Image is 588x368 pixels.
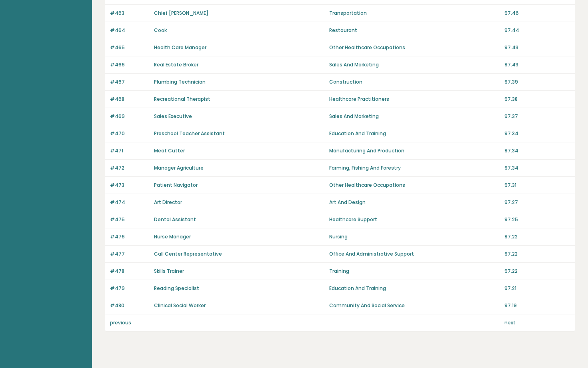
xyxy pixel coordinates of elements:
p: 97.19 [504,302,570,309]
p: 97.43 [504,61,570,68]
a: Cook [154,27,167,34]
p: 97.43 [504,44,570,51]
a: Real Estate Broker [154,61,198,68]
p: 97.22 [504,250,570,258]
a: Manager Agriculture [154,164,204,171]
p: Healthcare Practitioners [329,96,500,103]
p: 97.22 [504,233,570,240]
p: #470 [110,130,149,137]
a: Preschool Teacher Assistant [154,130,225,137]
a: Skills Trainer [154,268,184,274]
a: Art Director [154,199,182,206]
p: 97.34 [504,130,570,137]
p: 97.31 [504,182,570,189]
p: Education And Training [329,130,500,137]
p: Construction [329,78,500,86]
a: previous [110,319,131,326]
p: #476 [110,233,149,240]
p: #472 [110,164,149,172]
p: 97.38 [504,96,570,103]
p: 97.34 [504,147,570,154]
a: Call Center Representative [154,250,222,257]
p: #475 [110,216,149,223]
p: 97.25 [504,216,570,223]
p: Sales And Marketing [329,113,500,120]
p: #467 [110,78,149,86]
a: Chief [PERSON_NAME] [154,10,208,16]
p: Office And Administrative Support [329,250,500,258]
p: #478 [110,268,149,275]
p: 97.21 [504,285,570,292]
p: Training [329,268,500,275]
p: #477 [110,250,149,258]
p: Other Healthcare Occupations [329,182,500,189]
p: Art And Design [329,199,500,206]
p: Community And Social Service [329,302,500,309]
p: Manufacturing And Production [329,147,500,154]
p: Farming, Fishing And Forestry [329,164,500,172]
a: Health Care Manager [154,44,206,51]
p: 97.44 [504,27,570,34]
a: Patient Navigator [154,182,198,188]
p: #463 [110,10,149,17]
a: Reading Specialist [154,285,199,292]
p: 97.46 [504,10,570,17]
p: #465 [110,44,149,51]
p: Healthcare Support [329,216,500,223]
p: #469 [110,113,149,120]
p: Sales And Marketing [329,61,500,68]
p: Transportation [329,10,500,17]
p: 97.34 [504,164,570,172]
p: #480 [110,302,149,309]
p: 97.37 [504,113,570,120]
p: Nursing [329,233,500,240]
a: Dental Assistant [154,216,196,223]
p: #464 [110,27,149,34]
p: 97.27 [504,199,570,206]
p: #466 [110,61,149,68]
p: Restaurant [329,27,500,34]
p: #471 [110,147,149,154]
a: Clinical Social Worker [154,302,206,309]
a: Sales Executive [154,113,192,120]
a: Meat Cutter [154,147,185,154]
p: Other Healthcare Occupations [329,44,500,51]
p: Education And Training [329,285,500,292]
p: #474 [110,199,149,206]
p: 97.39 [504,78,570,86]
p: #468 [110,96,149,103]
a: Nurse Manager [154,233,191,240]
a: Plumbing Technician [154,78,206,85]
a: next [504,319,516,326]
p: 97.22 [504,268,570,275]
p: #479 [110,285,149,292]
a: Recreational Therapist [154,96,210,102]
p: #473 [110,182,149,189]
